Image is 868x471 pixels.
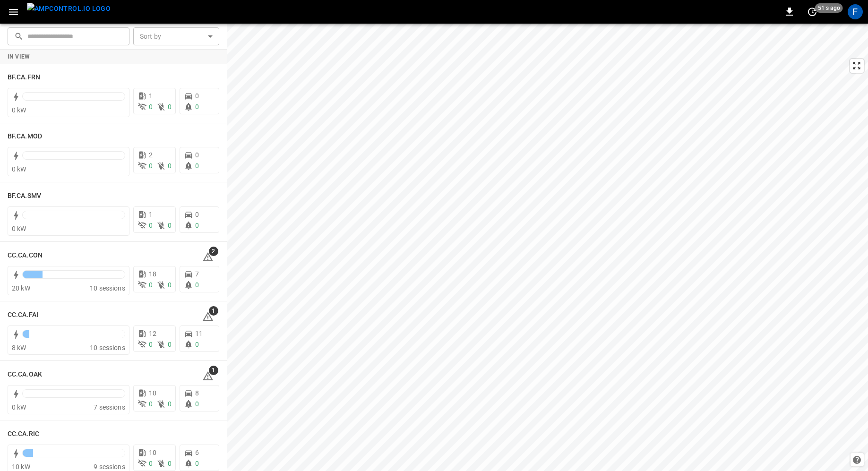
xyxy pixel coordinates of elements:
span: 10 kW [12,463,30,471]
span: 0 [195,211,199,218]
h6: CC.CA.RIC [8,429,39,439]
span: 1 [209,366,218,375]
h6: CC.CA.OAK [8,369,42,380]
span: 0 kW [12,403,26,411]
span: 0 [195,92,199,100]
h6: CC.CA.FAI [8,310,38,320]
span: 12 [149,330,156,337]
span: 6 [195,449,199,456]
span: 8 [195,389,199,397]
button: set refresh interval [805,4,820,19]
span: 10 [149,449,156,456]
strong: In View [8,53,30,60]
span: 18 [149,270,156,278]
span: 0 [195,460,199,467]
span: 7 [195,270,199,278]
span: 10 sessions [90,284,125,292]
span: 0 [195,400,199,408]
span: 1 [149,92,153,100]
span: 11 [195,330,203,337]
span: 0 [168,460,172,467]
span: 7 sessions [94,403,125,411]
h6: CC.CA.CON [8,250,43,261]
span: 0 [168,103,172,111]
span: 10 [149,389,156,397]
h6: BF.CA.SMV [8,191,41,201]
span: 0 [168,281,172,289]
span: 0 kW [12,106,26,114]
span: 9 sessions [94,463,125,471]
span: 0 [195,281,199,289]
span: 1 [209,306,218,316]
h6: BF.CA.MOD [8,131,42,142]
span: 0 [149,400,153,408]
span: 1 [149,211,153,218]
span: 0 [149,341,153,348]
h6: BF.CA.FRN [8,72,40,83]
span: 0 [195,222,199,229]
span: 0 [195,151,199,159]
span: 0 [168,162,172,170]
span: 2 [149,151,153,159]
span: 0 [195,162,199,170]
span: 0 [168,222,172,229]
span: 51 s ago [815,3,843,13]
span: 0 [149,281,153,289]
span: 2 [209,247,218,256]
span: 8 kW [12,344,26,351]
img: ampcontrol.io logo [27,3,111,15]
span: 0 [149,222,153,229]
span: 0 [149,103,153,111]
span: 0 [195,341,199,348]
span: 10 sessions [90,344,125,351]
span: 0 [195,103,199,111]
span: 0 [149,460,153,467]
span: 0 [168,400,172,408]
div: profile-icon [848,4,863,19]
span: 0 [168,341,172,348]
span: 0 [149,162,153,170]
span: 20 kW [12,284,30,292]
span: 0 kW [12,165,26,173]
span: 0 kW [12,225,26,232]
